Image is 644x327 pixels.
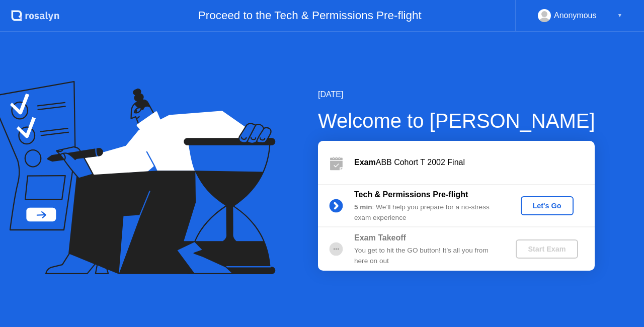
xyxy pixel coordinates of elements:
div: Welcome to [PERSON_NAME] [318,106,595,136]
b: Exam [354,158,376,167]
button: Start Exam [516,239,578,259]
div: : We’ll help you prepare for a no-stress exam experience [354,202,499,223]
div: Let's Go [525,202,570,210]
div: You get to hit the GO button! It’s all you from here on out [354,246,499,266]
div: ABB Cohort T 2002 Final [354,156,595,169]
div: [DATE] [318,89,595,101]
div: ▼ [617,9,622,22]
button: Let's Go [521,196,574,215]
div: Anonymous [554,9,597,22]
b: 5 min [354,203,372,211]
b: Tech & Permissions Pre-flight [354,190,468,199]
b: Exam Takeoff [354,233,406,242]
div: Start Exam [520,245,574,253]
